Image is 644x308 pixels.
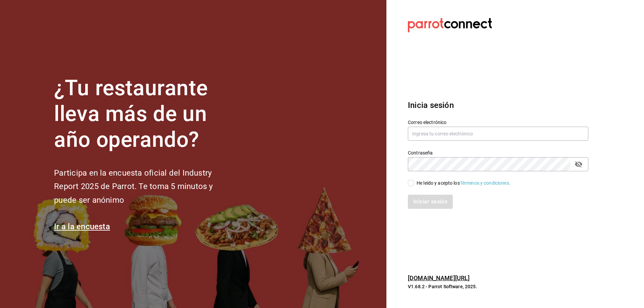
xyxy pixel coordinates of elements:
a: Términos y condiciones. [460,180,511,186]
p: V1.68.2 - Parrot Software, 2025. [408,283,588,290]
h1: ¿Tu restaurante lleva más de un año operando? [54,75,235,152]
label: Correo electrónico [408,120,588,125]
div: He leído y acepto los [417,180,511,187]
input: Ingresa tu correo electrónico [408,127,588,141]
h2: Participa en la encuesta oficial del Industry Report 2025 de Parrot. Te toma 5 minutos y puede se... [54,166,235,207]
label: Contraseña [408,150,588,155]
h3: Inicia sesión [408,99,588,111]
a: [DOMAIN_NAME][URL] [408,274,470,282]
a: Ir a la encuesta [54,222,110,231]
button: passwordField [573,159,584,170]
